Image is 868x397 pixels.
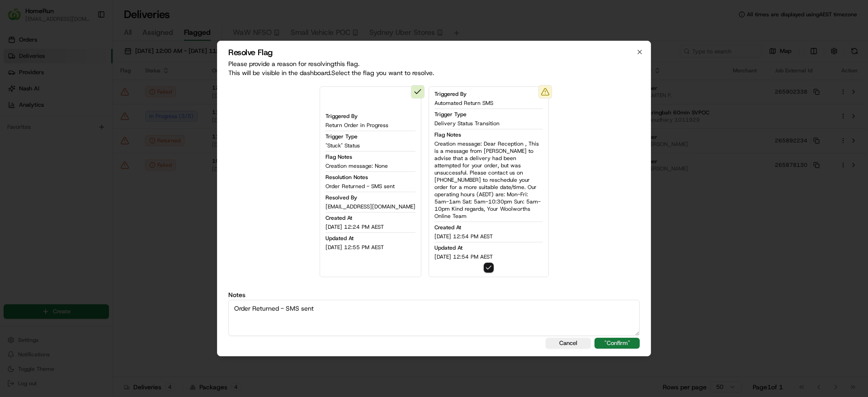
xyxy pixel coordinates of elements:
span: Flag Notes [434,131,461,138]
span: Trigger Type [325,133,358,140]
span: Updated At [325,235,354,242]
span: "Stuck" Status [325,142,360,149]
span: Created At [434,224,461,231]
span: Delivery Status Transition [434,120,500,127]
span: Return Order in Progress [325,122,388,129]
span: Updated At [434,244,462,251]
span: Triggered By [325,113,358,120]
span: Order Returned - SMS sent [325,183,395,190]
label: Notes [228,292,640,298]
textarea: Order Returned - SMS sent [228,300,640,336]
span: Created At [325,214,352,222]
span: Resolution Notes [325,174,368,181]
span: Resolved By [325,194,357,201]
span: [EMAIL_ADDRESS][DOMAIN_NAME] [325,203,415,210]
span: [DATE] 12:54 PM AEST [434,253,493,260]
span: Triggered By [434,90,467,98]
button: Cancel [546,338,591,349]
span: [DATE] 12:55 PM AEST [325,244,384,251]
span: Trigger Type [434,111,467,118]
span: Flag Notes [325,153,352,161]
span: [DATE] 12:54 PM AEST [434,233,493,240]
h2: Resolve Flag [228,48,640,57]
span: Creation message: None [325,162,388,170]
span: Creation message: Dear Reception , This is a message from [PERSON_NAME] to advise that a delivery... [434,140,543,220]
span: [DATE] 12:24 PM AEST [325,223,384,231]
p: Please provide a reason for resolving this flag . This will be visible in the dashboard. Select t... [228,59,640,77]
button: "Confirm" [594,338,640,349]
span: Automated Return SMS [434,99,493,107]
